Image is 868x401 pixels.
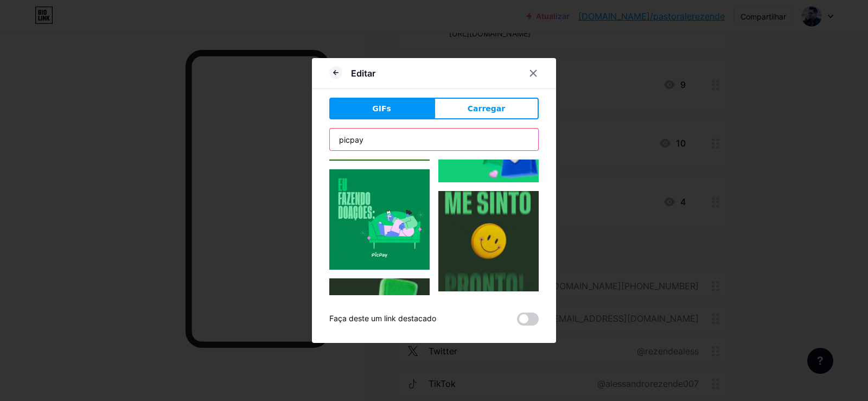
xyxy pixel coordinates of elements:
font: Editar [351,68,375,79]
font: GIFs [372,104,391,113]
button: Carregar [434,98,539,119]
font: Faça deste um link destacado [329,314,436,323]
button: GIFs [329,98,434,119]
img: Gihpy [329,169,430,270]
font: Carregar [468,104,505,113]
input: Search [330,129,538,150]
img: Gihpy [329,278,430,379]
img: Gihpy [438,191,539,291]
